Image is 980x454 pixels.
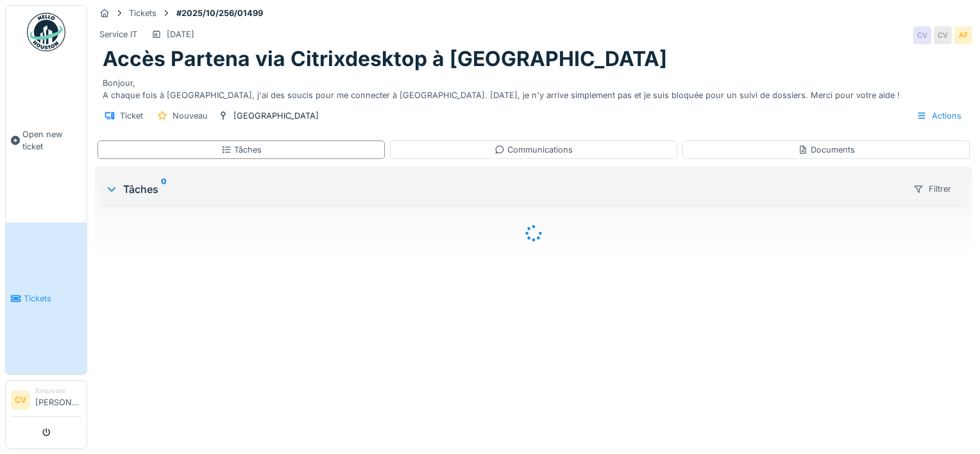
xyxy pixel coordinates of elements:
span: Tickets [24,292,81,305]
div: CV [913,26,931,44]
h1: Accès Partena via Citrixdesktop à [GEOGRAPHIC_DATA] [103,47,667,71]
div: Communications [494,144,573,156]
div: [GEOGRAPHIC_DATA] [233,110,319,122]
span: Open new ticket [22,128,81,153]
div: Nouveau [173,110,208,122]
div: [DATE] [167,28,194,40]
div: Ticket [120,110,143,122]
div: Actions [911,106,967,125]
a: Open new ticket [6,58,87,223]
div: AF [954,26,972,44]
div: Tâches [221,144,262,156]
strong: #2025/10/256/01499 [171,7,268,19]
div: Filtrer [908,180,957,198]
div: Requester [35,386,81,396]
div: Documents [798,144,855,156]
li: [PERSON_NAME] [35,386,81,414]
sup: 0 [161,181,167,197]
div: Tâches [105,181,902,197]
div: Service IT [99,28,137,40]
div: Bonjour, A chaque fois à [GEOGRAPHIC_DATA], j'ai des soucis pour me connecter à [GEOGRAPHIC_DATA]... [103,72,965,101]
div: Tickets [129,7,156,19]
div: CV [934,26,952,44]
a: Tickets [6,223,87,374]
li: CV [11,391,30,410]
a: CV Requester[PERSON_NAME] [11,386,81,417]
img: Badge_color-CXgf-gQk.svg [27,13,65,51]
